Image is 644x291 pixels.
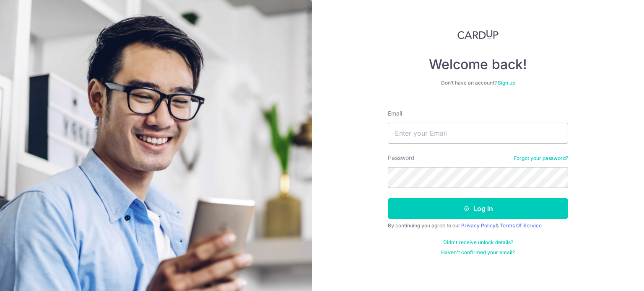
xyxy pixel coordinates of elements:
[457,29,499,39] img: CardUp Logo
[514,155,568,162] a: Forgot your password?
[388,123,568,144] input: Enter your Email
[388,109,402,118] label: Email
[443,239,513,246] a: Didn't receive unlock details?
[388,56,568,73] h4: Welcome back!
[388,222,568,229] div: By continuing you agree to our &
[388,154,415,162] label: Password
[441,249,515,256] a: Haven't confirmed your email?
[461,222,496,229] a: Privacy Policy
[498,80,515,86] a: Sign up
[388,80,568,86] div: Don’t have an account?
[500,222,542,229] a: Terms Of Service
[388,198,568,219] button: Log in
